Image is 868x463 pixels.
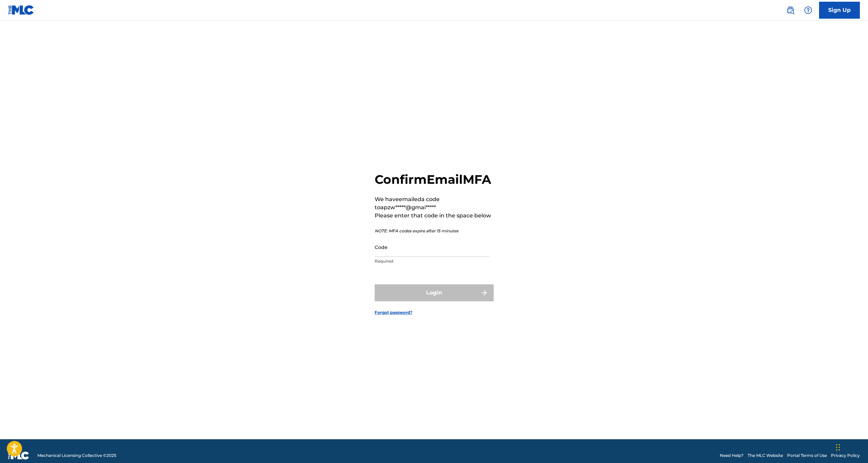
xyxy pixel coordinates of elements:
[831,452,860,459] a: Privacy Policy
[375,228,494,234] p: NOTE: MFA codes expire after 15 minutes
[787,452,827,459] a: Portal Terms of Use
[819,2,860,19] a: Sign Up
[720,452,744,459] a: Need Help?
[784,3,797,17] a: Public Search
[836,437,840,458] div: Drag
[786,6,795,14] img: search
[801,3,815,17] div: Help
[8,451,29,460] img: logo
[8,5,34,15] img: MLC Logo
[37,452,116,459] span: Mechanical Licensing Collective © 2025
[748,452,783,459] a: The MLC Website
[375,258,490,264] p: Required
[375,309,412,316] a: Forgot password?
[375,172,494,187] h2: Confirm Email MFA
[804,6,812,14] img: help
[375,212,494,220] p: Please enter that code in the space below
[834,430,868,463] iframe: Chat Widget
